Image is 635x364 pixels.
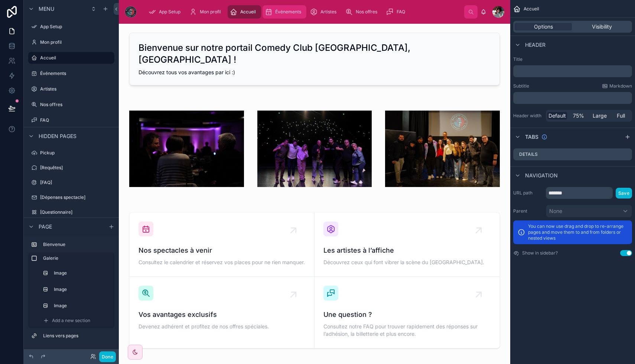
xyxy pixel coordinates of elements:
span: Full [617,112,625,119]
span: Visibility [592,23,612,30]
a: Artistes [308,5,342,19]
a: Nos offres [343,5,382,19]
a: Accueil [28,52,114,64]
label: Galerie [43,255,111,261]
label: Parent [513,208,543,214]
button: Done [99,351,116,362]
span: Mon profil [200,9,221,15]
label: URL path [513,190,543,196]
label: Événements [40,70,113,76]
span: Événements [275,9,301,15]
span: FAQ [397,9,405,15]
label: Accueil [40,55,110,61]
label: Nos offres [40,102,113,108]
div: scrollable content [143,4,464,20]
p: You can now use drag and drop to re-arrange pages and move them to and from folders or nested views [528,223,628,241]
label: Bienvenue [43,242,111,247]
a: Événements [28,68,114,79]
label: Show in sidebar? [522,250,558,256]
span: Nos offres [356,9,377,15]
span: Navigation [525,172,558,179]
a: FAQ [28,114,114,126]
a: Markdown [602,83,632,89]
span: Page [39,223,52,230]
span: Accueil [524,6,539,12]
div: scrollable content [24,235,119,349]
a: Mon profil [28,36,114,48]
span: None [549,207,562,215]
a: Pickup [28,147,114,159]
a: FAQ [384,5,410,19]
button: None [546,205,632,217]
label: App Setup [40,24,113,30]
a: [Questionnaire] [28,206,114,218]
a: [Dépenses spectacle] [28,191,114,203]
label: Subtitle [513,83,529,89]
label: Image [54,286,110,292]
div: scrollable content [513,65,632,77]
span: Default [548,112,566,119]
label: [Questionnaire] [40,209,113,215]
a: [Requêtes] [28,162,114,174]
span: Add a new section [52,318,90,324]
span: Artistes [320,9,336,15]
label: Image [54,303,110,309]
span: Accueil [240,9,256,15]
img: App logo [125,6,137,18]
a: [FAQ] [28,177,114,188]
label: Image [54,270,110,276]
label: FAQ [40,117,113,123]
button: Save [616,188,632,199]
label: Header width [513,113,543,119]
a: Artistes [28,83,114,95]
label: Liens vers pages [43,333,111,339]
label: Pickup [40,150,113,156]
a: App Setup [146,5,186,19]
span: App Setup [159,9,180,15]
div: scrollable content [513,92,632,104]
a: Accueil [228,5,261,19]
span: Hidden pages [39,132,76,140]
label: Mon profil [40,39,113,45]
span: Options [534,23,553,30]
span: Header [525,41,546,49]
span: Markdown [609,83,632,89]
label: Title [513,56,632,62]
a: Nos offres [28,99,114,111]
label: [Requêtes] [40,165,113,171]
label: [FAQ] [40,180,113,186]
a: Événements [263,5,306,19]
label: [Dépenses spectacle] [40,194,113,200]
label: Details [519,151,538,157]
a: App Setup [28,21,114,33]
span: 75% [573,112,584,119]
span: Tabs [525,133,538,141]
label: Artistes [40,86,113,92]
span: Large [593,112,607,119]
span: Menu [39,5,54,13]
a: Mon profil [187,5,226,19]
